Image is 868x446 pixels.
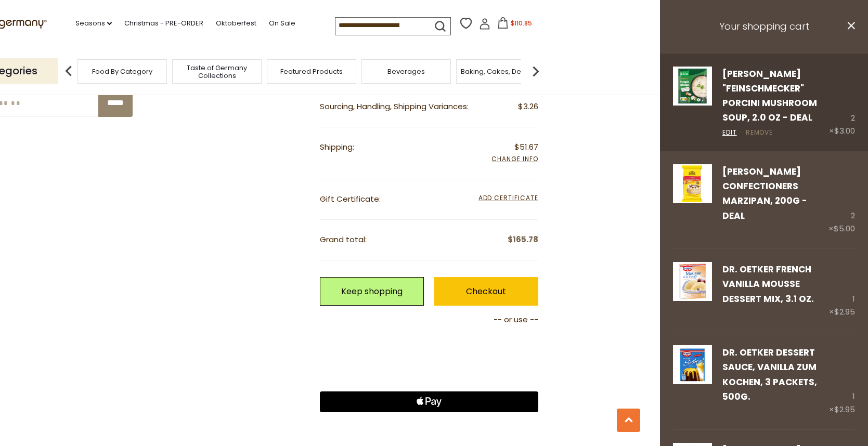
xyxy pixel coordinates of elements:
a: Featured Products [280,68,343,75]
img: Knorr Feinschmecker Porcini Mushroom Soup [673,67,712,106]
span: $3.00 [834,125,855,136]
img: Dr. Oetker French Vanilla Mousse Dessert Mix, 3.1 oz. [673,262,712,301]
span: $5.00 [834,223,855,234]
p: -- or use -- [320,313,538,326]
a: Knorr Feinschmecker Porcini Mushroom Soup [673,67,712,138]
a: Beverages [387,68,425,75]
span: Gift Certificate: [320,193,381,204]
a: [PERSON_NAME] Confectioners Marzipan, 200g - DEAL [722,165,807,222]
a: Food By Category [92,68,152,75]
div: 2 × [829,67,855,138]
a: Dr. Oetker French Vanilla Mousse Dessert Mix, 3.1 oz. [673,262,712,319]
a: [PERSON_NAME] "Feinschmecker" Porcini Mushroom Soup, 2.0 oz - DEAL [722,68,817,124]
button: $110.85 [493,17,537,33]
a: On Sale [269,18,295,29]
a: Dr. Oetker Dessert Sauce, Vanilla zum Kochen, 3 packets, 500g. [722,346,817,403]
a: Keep shopping [320,277,424,306]
a: Baking, Cakes, Desserts [461,68,541,75]
span: Grand total: [320,234,367,245]
span: $2.95 [834,306,855,317]
iframe: PayPal-paypal [320,334,538,355]
span: $165.78 [508,233,538,246]
img: Pickerd Confectioners Marzipan, 200g - DEAL [673,164,712,203]
a: Remove [746,128,773,138]
img: previous arrow [58,61,79,82]
a: Checkout [434,277,538,306]
span: Sourcing, Handling, Shipping Variances: [320,101,469,112]
a: Dr. Oetker Dessert Sauce Vanilla [673,345,712,416]
a: Taste of Germany Collections [175,64,258,80]
a: Seasons [75,18,112,29]
div: 1 × [829,262,855,319]
a: Pickerd Confectioners Marzipan, 200g - DEAL [673,164,712,235]
span: $110.85 [511,19,532,28]
a: Oktoberfest [216,18,256,29]
a: Edit [722,128,737,138]
span: $51.67 [514,141,538,154]
div: 2 × [828,164,855,235]
div: 1 × [829,345,855,416]
span: Add Certificate [478,193,538,204]
a: Dr. Oetker French Vanilla Mousse Dessert Mix, 3.1 oz. [722,263,814,305]
iframe: PayPal-paylater [320,363,538,384]
span: Shipping: [320,141,354,152]
span: $3.26 [518,100,538,113]
a: Christmas - PRE-ORDER [124,18,203,29]
span: $2.95 [834,404,855,415]
img: next arrow [525,61,546,82]
img: Dr. Oetker Dessert Sauce Vanilla [673,345,712,384]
